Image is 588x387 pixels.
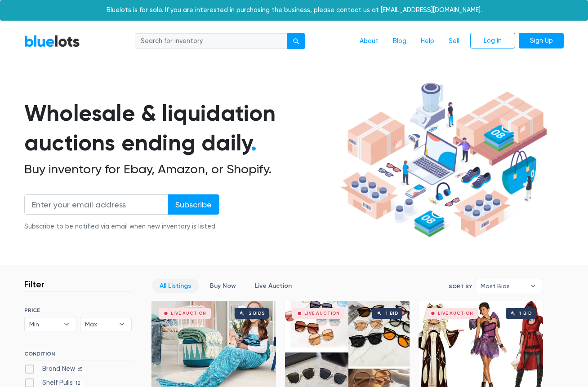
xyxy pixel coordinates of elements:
[202,279,244,293] a: Buy Now
[29,317,59,331] span: Min
[304,311,340,316] div: Live Auction
[519,33,564,49] a: Sign Up
[441,33,467,50] a: Sell
[171,311,206,316] div: Live Auction
[24,194,168,215] input: Enter your email address
[24,351,132,361] h6: CONDITION
[24,307,132,313] h6: PRICE
[352,33,386,50] a: About
[470,33,515,49] a: Log In
[57,317,76,331] b: ▾
[247,279,299,293] a: Live Auction
[85,317,115,331] span: Max
[414,33,441,50] a: Help
[249,311,265,316] div: 2 bids
[73,380,84,387] span: 12
[24,35,80,48] a: BlueLots
[75,366,86,373] span: 65
[24,279,45,290] h3: Filter
[519,311,531,316] div: 1 bid
[524,279,543,293] b: ▾
[152,279,199,293] a: All Listings
[24,222,219,232] div: Subscribe to be notified via email when new inventory is listed.
[438,311,473,316] div: Live Auction
[481,279,526,293] span: Most Bids
[24,98,337,158] h1: Wholesale & liquidation auctions ending daily
[337,79,550,242] img: hero-ee84e7d0318cb26816c560f6b4441b76977f77a177738b4e94f68c95b2b83dbb.png
[112,317,131,331] b: ▾
[168,194,219,215] input: Subscribe
[449,282,472,290] label: Sort By
[386,33,414,50] a: Blog
[24,364,86,374] label: Brand New
[251,129,257,156] span: .
[24,162,337,177] h2: Buy inventory for Ebay, Amazon, or Shopify.
[135,33,288,49] input: Search for inventory
[386,311,398,316] div: 1 bid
